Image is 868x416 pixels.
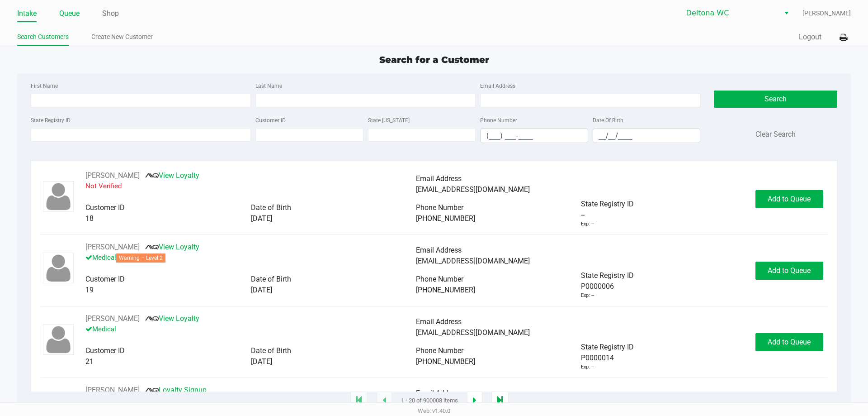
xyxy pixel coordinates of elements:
[368,116,410,124] label: State [US_STATE]
[379,54,489,65] span: Search for a Customer
[85,346,125,355] span: Customer ID
[802,9,851,18] span: [PERSON_NAME]
[416,174,462,183] span: Email Address
[593,129,700,143] input: Format: MM/DD/YYYY
[768,338,811,346] span: Add to Queue
[251,275,291,283] span: Date of Birth
[416,185,530,194] span: [EMAIL_ADDRESS][DOMAIN_NAME]
[416,346,463,355] span: Phone Number
[491,392,509,410] app-submit-button: Move to last page
[581,200,634,208] span: State Registry ID
[581,220,594,228] div: Exp: --
[416,328,530,337] span: [EMAIL_ADDRESS][DOMAIN_NAME]
[416,203,463,212] span: Phone Number
[416,317,462,326] span: Email Address
[780,5,793,21] button: Select
[686,8,774,19] span: Deltona WC
[581,271,634,280] span: State Registry ID
[85,253,416,263] p: Medical
[145,314,199,323] a: View Loyalty
[85,242,140,253] button: See customer info
[755,333,823,351] button: Add to Queue
[145,171,199,180] a: View Loyalty
[581,353,614,363] span: P0000014
[251,357,272,366] span: [DATE]
[755,262,823,280] button: Add to Queue
[251,286,272,294] span: [DATE]
[251,214,272,223] span: [DATE]
[467,392,482,410] app-submit-button: Next
[581,281,614,292] span: P0000006
[755,190,823,208] button: Add to Queue
[416,389,462,397] span: Email Address
[85,214,94,223] span: 18
[85,170,140,181] button: See customer info
[593,128,701,143] kendo-maskedtextbox: Format: MM/DD/YYYY
[768,266,811,275] span: Add to Queue
[85,357,94,366] span: 21
[85,286,94,294] span: 19
[714,91,837,108] button: Search
[31,116,71,124] label: State Registry ID
[768,195,811,203] span: Add to Queue
[581,292,594,300] div: Exp: --
[416,246,462,254] span: Email Address
[581,210,585,220] span: --
[416,214,475,223] span: [PHONE_NUMBER]
[481,129,588,143] input: Format: (999) 999-9999
[17,31,69,43] a: Search Customers
[593,116,623,124] label: Date Of Birth
[401,396,458,405] span: 1 - 20 of 900008 items
[102,7,119,20] a: Shop
[416,275,463,283] span: Phone Number
[85,324,416,335] p: Medical
[85,385,140,396] button: See customer info
[85,313,140,324] button: See customer info
[59,7,80,20] a: Queue
[480,116,517,124] label: Phone Number
[145,243,199,251] a: View Loyalty
[251,346,291,355] span: Date of Birth
[85,275,125,283] span: Customer ID
[799,32,821,43] button: Logout
[350,392,368,410] app-submit-button: Move to first page
[480,82,515,90] label: Email Address
[251,203,291,212] span: Date of Birth
[418,407,450,414] span: Web: v1.40.0
[91,31,153,43] a: Create New Customer
[581,343,634,351] span: State Registry ID
[85,181,416,191] p: Not Verified
[480,128,588,143] kendo-maskedtextbox: Format: (999) 999-9999
[116,253,165,263] span: Warning – Level 2
[255,82,282,90] label: Last Name
[31,82,58,90] label: First Name
[416,286,475,294] span: [PHONE_NUMBER]
[416,357,475,366] span: [PHONE_NUMBER]
[145,386,207,394] a: Loyalty Signup
[416,257,530,265] span: [EMAIL_ADDRESS][DOMAIN_NAME]
[17,7,37,20] a: Intake
[85,203,125,212] span: Customer ID
[755,129,796,140] button: Clear Search
[581,363,594,371] div: Exp: --
[377,392,392,410] app-submit-button: Previous
[255,116,286,124] label: Customer ID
